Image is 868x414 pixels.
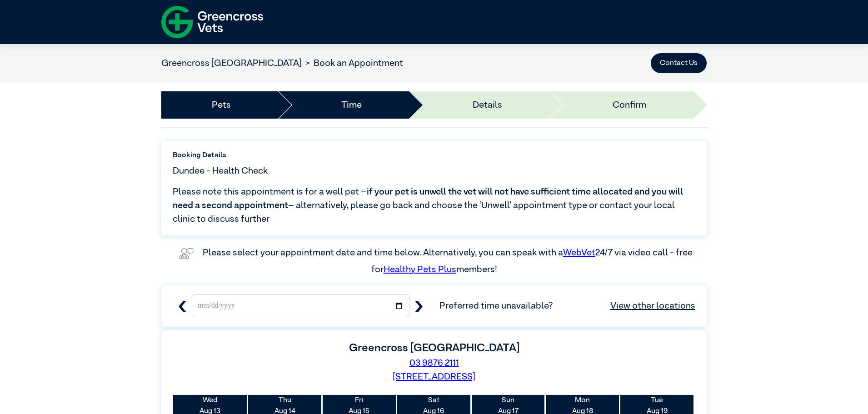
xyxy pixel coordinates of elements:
span: Preferred time unavailable? [439,299,695,313]
label: Booking Details [173,150,695,161]
nav: breadcrumb [161,56,403,70]
label: Greencross [GEOGRAPHIC_DATA] [349,343,519,354]
button: Contact Us [651,53,707,73]
span: Please note this appointment is for a well pet – – alternatively, please go back and choose the ‘... [173,185,695,226]
img: vet [175,244,197,263]
span: if your pet is unwell the vet will not have sufficient time allocated and you will need a second ... [173,187,683,210]
label: Please select your appointment date and time below. Alternatively, you can speak with a 24/7 via ... [203,248,694,274]
a: View other locations [610,299,695,313]
a: WebVet [563,248,595,257]
a: Pets [212,98,231,112]
a: 03 9876 2111 [409,359,459,368]
a: Time [341,98,362,112]
span: Dundee - Health Check [173,164,268,178]
a: Greencross [GEOGRAPHIC_DATA] [161,59,302,68]
img: f-logo [161,2,263,42]
a: [STREET_ADDRESS] [393,372,475,381]
a: Healthy Pets Plus [384,265,456,274]
li: Book an Appointment [302,56,403,70]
